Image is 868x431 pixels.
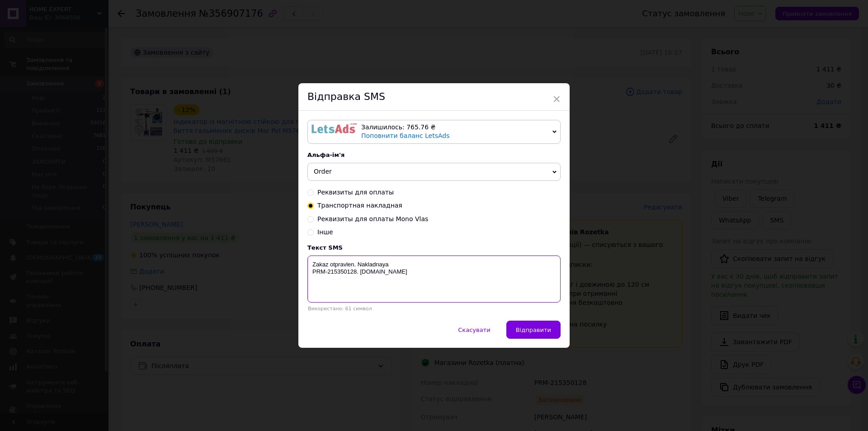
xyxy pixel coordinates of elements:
[307,306,561,312] div: Використано: 61 символ
[307,152,344,158] span: Альфа-ім'я
[298,83,570,111] div: Відправка SMS
[317,189,394,196] span: Реквизиты для оплаты
[317,215,428,223] span: Реквизиты для оплаты Mono Vlas
[361,132,450,139] a: Поповнити баланс LetsAds
[506,321,561,339] button: Відправити
[317,228,333,236] span: Інше
[448,321,500,339] button: Скасувати
[458,327,490,333] span: Скасувати
[361,123,549,132] div: Залишилось: 765.76 ₴
[552,91,561,107] span: ×
[307,256,561,303] textarea: Zakaz otpravlen. Nakladnaya PRM-215350128. [DOMAIN_NAME]
[307,244,561,251] div: Текст SMS
[317,202,402,209] span: Транспортная накладная
[516,327,551,333] span: Відправити
[314,168,332,175] span: Order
